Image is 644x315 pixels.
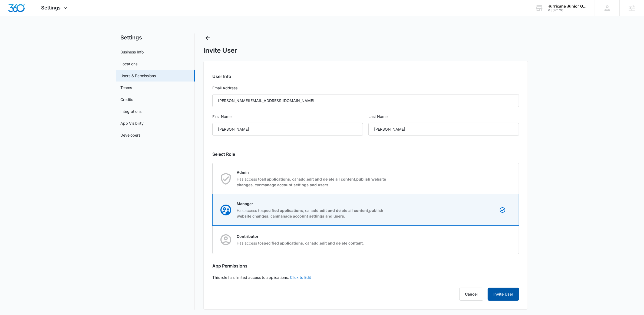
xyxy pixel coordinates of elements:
[237,201,389,206] p: Manager
[488,288,519,301] button: Invite User
[237,170,389,175] p: Admin
[120,132,140,138] a: Developers
[237,176,389,188] p: Has access to , can , , , can .
[237,240,364,246] p: Has access to , can , .
[320,208,368,213] strong: edit and delete all content
[212,263,519,269] h2: App Permissions
[116,33,195,42] h2: Settings
[15,9,27,13] div: v 4.0.25
[120,97,133,102] a: Credits
[21,32,48,35] div: Domain Overview
[299,177,306,181] strong: add
[307,177,355,181] strong: edit and delete all content
[203,61,528,310] div: This role has limited access to applications.
[261,182,328,187] strong: manage account settings and users
[547,8,587,12] div: account id
[212,151,519,157] h2: Select Role
[262,208,303,213] strong: specified applications
[547,4,587,8] div: account name
[277,214,344,218] strong: manage account settings and users
[368,114,519,120] label: Last Name
[120,49,144,55] a: Business Info
[312,208,319,213] strong: add
[320,241,363,245] strong: edit and delete content
[120,85,132,90] a: Teams
[237,233,364,239] p: Contributor
[120,73,156,79] a: Users & Permissions
[312,241,319,245] strong: add
[212,85,519,91] label: Email Address
[212,73,519,80] h2: User Info
[54,31,58,36] img: tab_keywords_by_traffic_grey.svg
[290,275,311,280] a: Click to Edit
[15,31,19,36] img: tab_domain_overview_orange.svg
[41,5,61,11] span: Settings
[9,14,13,18] img: website_grey.svg
[262,177,290,181] strong: all applications
[9,9,13,13] img: logo_orange.svg
[203,46,237,55] h1: Invite User
[203,33,212,42] button: Back
[237,208,389,219] p: Has access to , can , , , can .
[459,288,483,301] button: Cancel
[14,14,60,18] div: Domain: [DOMAIN_NAME]
[120,120,144,126] a: App Visibility
[262,241,303,245] strong: specified applications
[212,114,363,120] label: First Name
[120,61,137,67] a: Locations
[120,109,141,114] a: Integrations
[60,32,91,35] div: Keywords by Traffic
